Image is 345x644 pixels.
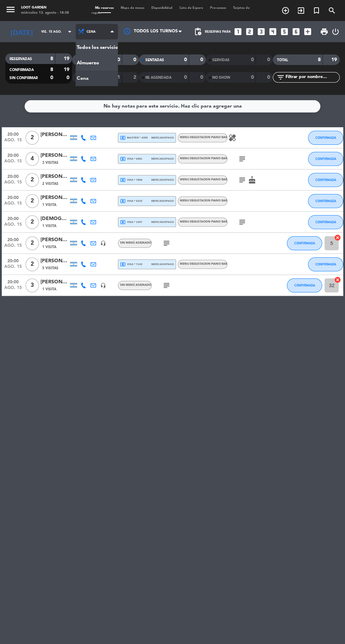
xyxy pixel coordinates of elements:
[281,6,290,15] i: add_circle_outline
[4,285,22,294] span: ago. 15
[120,198,126,204] i: local_atm
[251,75,254,80] strong: 0
[248,176,256,184] i: cake
[117,57,120,62] strong: 0
[277,58,288,62] span: TOTAL
[64,56,71,61] strong: 19
[76,55,118,71] a: Almuerzo
[328,6,336,15] i: search
[76,40,118,55] a: Todos los servicios
[308,215,343,229] button: CONFIRMADA
[180,178,227,181] span: MENU DEGUSTACION PIANO BAR
[268,27,277,36] i: looks_4
[21,5,69,11] div: Loot Garden
[4,235,22,243] span: 20:00
[120,241,151,244] span: Sin menú asignado
[184,75,187,80] strong: 0
[25,257,39,271] span: 2
[10,57,32,61] span: RESERVADAS
[162,239,171,247] i: subject
[50,75,53,80] strong: 0
[315,262,336,266] span: CONFIRMADA
[100,240,106,246] i: headset_mic
[315,199,336,203] span: CONFIRMADA
[4,138,22,146] span: ago. 15
[308,152,343,166] button: CONFIRMADA
[315,157,336,161] span: CONFIRMADA
[331,21,340,42] div: LOG OUT
[180,220,227,223] span: MENU DEGUSTACION PIANO BAR
[308,194,343,208] button: CONFIRMADA
[151,220,174,224] span: mercadopago
[42,202,56,208] span: 1 Visita
[87,30,96,34] span: Cena
[315,136,336,140] span: CONFIRMADA
[92,6,117,9] span: Mis reservas
[4,159,22,167] span: ago. 15
[238,218,246,226] i: subject
[145,76,171,79] span: RE AGENDADA
[25,131,39,145] span: 2
[228,134,237,142] i: healing
[276,73,285,82] i: filter_list
[117,6,148,9] span: Mapa de mesas
[120,219,142,225] span: visa * 1407
[25,278,39,292] span: 3
[308,257,343,271] button: CONFIRMADA
[320,27,328,36] span: print
[151,199,174,203] span: mercadopago
[285,73,339,81] input: Filtrar por nombre...
[120,135,148,141] span: master * 4359
[40,173,69,181] div: [PERSON_NAME]
[180,199,227,202] span: MENU DEGUSTACION PIANO BAR
[25,215,39,229] span: 2
[42,286,56,292] span: 1 Visita
[5,4,16,17] button: menu
[21,11,69,16] div: miércoles 13. agosto - 18:38
[40,215,69,223] div: [DEMOGRAPHIC_DATA][PERSON_NAME]
[120,135,126,141] i: local_atm
[318,57,321,62] strong: 8
[4,201,22,209] span: ago. 15
[194,27,202,36] span: pending_actions
[287,236,322,250] button: CONFIRMADA
[120,284,151,286] span: Sin menú asignado
[176,6,207,9] span: Lista de Espera
[238,155,246,163] i: subject
[120,177,126,183] i: local_atm
[315,178,336,182] span: CONFIRMADA
[50,56,53,61] strong: 8
[184,57,187,62] strong: 0
[40,236,69,244] div: [PERSON_NAME]
[291,27,301,36] i: looks_6
[50,67,53,72] strong: 8
[267,57,271,62] strong: 0
[334,276,341,283] i: cancel
[4,172,22,180] span: 20:00
[40,152,69,160] div: [PERSON_NAME]
[151,135,174,140] span: mercadopago
[40,257,69,265] div: [PERSON_NAME]
[4,264,22,272] span: ago. 15
[100,283,106,288] i: headset_mic
[280,27,289,36] i: looks_5
[120,156,126,162] i: local_atm
[180,263,227,265] span: MENU DEGUSTACION PIANO BAR
[25,152,39,166] span: 4
[200,57,205,62] strong: 0
[308,173,343,187] button: CONFIRMADA
[297,6,305,15] i: exit_to_app
[64,67,71,72] strong: 19
[207,6,230,9] span: Pre-acceso
[4,180,22,188] span: ago. 15
[5,25,38,39] i: [DATE]
[331,27,340,36] i: power_settings_new
[145,58,164,62] span: SENTADAS
[120,156,142,162] span: visa * 6981
[233,27,243,36] i: looks_one
[25,194,39,208] span: 2
[120,177,142,183] span: visa * 7808
[151,262,174,266] span: mercadopago
[245,27,254,36] i: looks_two
[40,278,69,286] div: [PERSON_NAME]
